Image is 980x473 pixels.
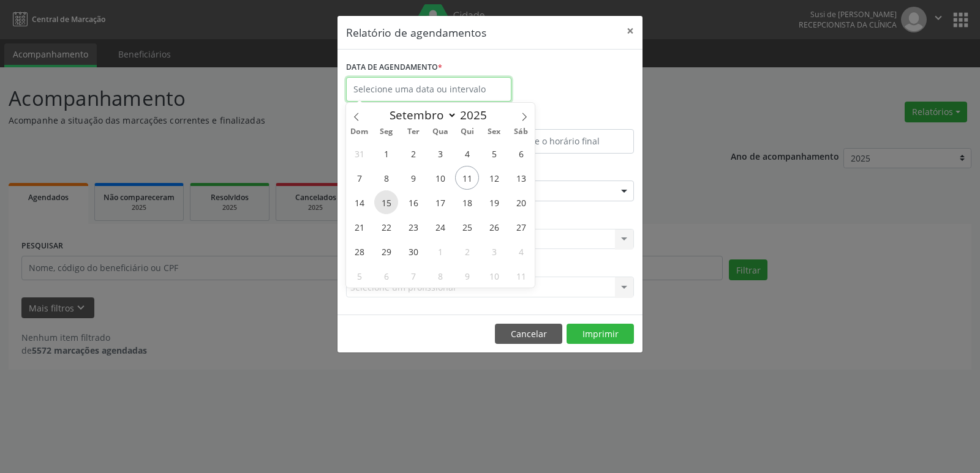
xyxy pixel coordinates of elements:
[374,166,398,190] span: Setembro 8, 2025
[347,264,371,288] span: Outubro 5, 2025
[428,141,452,165] span: Setembro 3, 2025
[401,239,425,263] span: Setembro 30, 2025
[374,239,398,263] span: Setembro 29, 2025
[482,190,506,214] span: Setembro 19, 2025
[373,128,400,136] span: Seg
[493,129,634,154] input: Selecione o horário final
[346,24,486,40] h5: Relatório de agendamentos
[567,324,634,345] button: Imprimir
[482,239,506,263] span: Outubro 3, 2025
[346,128,373,136] span: Dom
[509,215,533,239] span: Setembro 27, 2025
[618,16,643,46] button: Close
[508,128,535,136] span: Sáb
[347,141,371,165] span: Agosto 31, 2025
[383,106,457,124] select: Month
[374,141,398,165] span: Setembro 1, 2025
[509,264,533,288] span: Outubro 11, 2025
[454,128,481,136] span: Qui
[509,239,533,263] span: Outubro 4, 2025
[509,190,533,214] span: Setembro 20, 2025
[347,215,371,239] span: Setembro 21, 2025
[400,128,427,136] span: Ter
[509,141,533,165] span: Setembro 6, 2025
[427,128,454,136] span: Qua
[509,166,533,190] span: Setembro 13, 2025
[455,166,479,190] span: Setembro 11, 2025
[347,190,371,214] span: Setembro 14, 2025
[495,324,562,345] button: Cancelar
[401,264,425,288] span: Outubro 7, 2025
[482,166,506,190] span: Setembro 12, 2025
[493,110,634,129] label: ATÉ
[401,166,425,190] span: Setembro 9, 2025
[455,239,479,263] span: Outubro 2, 2025
[482,215,506,239] span: Setembro 26, 2025
[347,239,371,263] span: Setembro 28, 2025
[401,190,425,214] span: Setembro 16, 2025
[428,166,452,190] span: Setembro 10, 2025
[428,264,452,288] span: Outubro 8, 2025
[455,141,479,165] span: Setembro 4, 2025
[428,190,452,214] span: Setembro 17, 2025
[482,141,506,165] span: Setembro 5, 2025
[374,190,398,214] span: Setembro 15, 2025
[401,141,425,165] span: Setembro 2, 2025
[374,215,398,239] span: Setembro 22, 2025
[457,107,497,123] input: Year
[428,239,452,263] span: Outubro 1, 2025
[482,264,506,288] span: Outubro 10, 2025
[455,264,479,288] span: Outubro 9, 2025
[455,190,479,214] span: Setembro 18, 2025
[374,264,398,288] span: Outubro 6, 2025
[428,215,452,239] span: Setembro 24, 2025
[401,215,425,239] span: Setembro 23, 2025
[455,215,479,239] span: Setembro 25, 2025
[346,77,511,102] input: Selecione uma data ou intervalo
[347,166,371,190] span: Setembro 7, 2025
[346,58,442,77] label: DATA DE AGENDAMENTO
[481,128,508,136] span: Sex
